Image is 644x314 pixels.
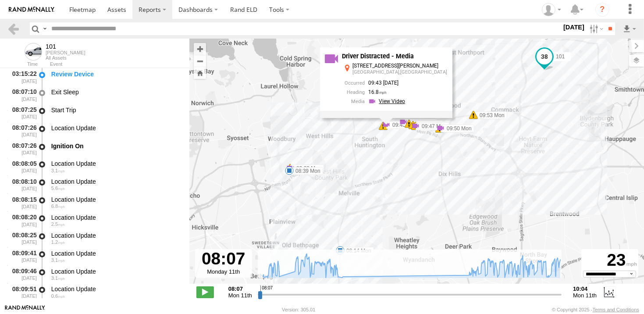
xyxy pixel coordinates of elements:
[7,266,38,282] div: 08:09:46 [DATE]
[593,307,639,312] a: Terms and Conditions
[352,63,447,69] div: [STREET_ADDRESS][PERSON_NAME]
[51,214,181,221] div: Location Update
[51,168,65,173] span: 3.1
[7,62,38,67] div: Time
[379,121,388,130] div: 5
[50,62,189,67] div: Event
[51,196,181,203] div: Location Update
[7,141,38,157] div: 08:07:26 [DATE]
[403,118,437,126] label: 09:45 Mon
[573,292,597,299] span: Mon 11th Aug 2025
[282,307,315,312] div: Version: 305.01
[7,194,38,211] div: 08:08:15 [DATE]
[228,285,252,292] strong: 08:07
[7,248,38,264] div: 08:09:41 [DATE]
[51,106,181,114] div: Start Trip
[441,125,474,132] label: 09:50 Mon
[7,69,38,85] div: 03:15:22 [DATE]
[342,53,447,60] div: Driver Distracted - Media
[51,268,181,275] div: Location Update
[194,55,206,67] button: Zoom out
[5,305,45,314] a: Visit our Website
[409,120,443,128] label: 09:46 Mon
[7,87,38,103] div: 08:07:10 [DATE]
[51,186,65,191] span: 5.6
[416,122,449,130] label: 09:47 Mon
[289,167,323,175] label: 08:39 Mon
[9,7,54,13] img: rand-logo.svg
[290,164,324,172] label: 09:29 Mon
[51,203,65,209] span: 6.8
[368,97,408,106] a: View Event Media Stream
[368,89,387,95] span: 16.8
[413,121,447,129] label: 09:46 Mon
[228,292,252,299] span: Mon 11th Aug 2025
[342,80,447,86] div: 09:43 [DATE]
[573,285,597,292] strong: 10:04
[46,43,85,50] div: 101 - View Asset History
[7,284,38,300] div: 08:09:51 [DATE]
[51,239,65,245] span: 1.2
[7,212,38,228] div: 08:08:20 [DATE]
[51,293,65,299] span: 0.6
[7,22,20,35] a: Back to previous Page
[194,67,206,79] button: Zoom Home
[7,105,38,121] div: 08:07:25 [DATE]
[51,88,181,96] div: Exit Sleep
[51,285,181,293] div: Location Update
[51,70,181,78] div: Review Device
[51,232,181,239] div: Location Update
[194,43,206,55] button: Zoom in
[7,230,38,246] div: 08:08:25 [DATE]
[7,159,38,175] div: 08:08:05 [DATE]
[7,176,38,193] div: 08:08:10 [DATE]
[7,123,38,139] div: 08:07:26 [DATE]
[46,50,85,55] div: [PERSON_NAME]
[473,111,507,119] label: 09:53 Mon
[539,3,564,16] div: Victor Calcano Jr
[352,70,447,75] div: [GEOGRAPHIC_DATA],[GEOGRAPHIC_DATA]
[586,22,605,35] label: Search Filter Options
[46,55,85,61] div: All Assets
[583,250,637,270] div: 23
[260,285,273,293] span: 08:07
[51,221,65,227] span: 2.5
[552,307,639,312] div: © Copyright 2025 -
[51,124,181,132] div: Location Update
[595,3,609,17] i: ?
[562,22,586,32] label: [DATE]
[51,178,181,186] div: Location Update
[51,142,181,150] div: Ignition On
[196,286,214,298] label: Play/Stop
[51,160,181,168] div: Location Update
[340,247,374,255] label: 08:14 Mon
[51,250,181,257] div: Location Update
[556,54,565,60] span: 101
[41,22,48,35] label: Search Query
[51,275,65,281] span: 3.1
[51,257,65,263] span: 3.1
[622,22,637,35] label: Export results as...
